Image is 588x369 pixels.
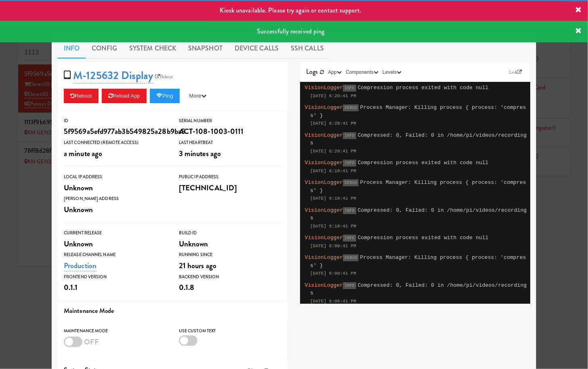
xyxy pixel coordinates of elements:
span: [DATE] 6:10:41 PM [310,169,356,173]
span: INFO [343,85,356,92]
div: Frontend Version [64,273,167,281]
span: Logs [306,67,318,76]
button: Reboot [64,89,99,103]
button: Ping [150,89,180,103]
div: Local IP Address [64,173,167,181]
span: 21 hours ago [179,260,216,271]
span: DEBUG [343,179,359,186]
span: VisionLogger [305,85,343,91]
span: INFO [343,160,356,167]
span: [DATE] 6:00:41 PM [310,271,356,276]
span: Maintenance Mode [64,306,114,315]
span: VisionLogger [305,179,343,186]
div: Unknown [64,203,167,217]
div: Backend Version [179,273,282,281]
span: [DATE] 6:10:41 PM [310,196,356,201]
div: Serial Number [179,117,282,125]
a: Production [64,260,97,271]
div: Current Release [64,229,167,237]
span: Successfully received ping [257,27,325,36]
span: VisionLogger [305,282,343,288]
div: Last Heartbeat [179,139,282,147]
span: Process Manager: Killing process { process: 'compress' } [310,179,526,194]
a: System Check [123,38,182,58]
span: VisionLogger [305,104,343,110]
span: VisionLogger [305,160,343,166]
span: VisionLogger [305,132,343,138]
button: App [326,68,344,76]
a: Balena [153,73,175,81]
a: Snapshot [182,38,229,58]
span: VisionLogger [305,235,343,241]
div: ID [64,117,167,125]
div: 5f9569a5efd977ab3b549825a28b9ba5 [64,125,167,138]
span: Process Manager: Killing process { process: 'compress' } [310,104,526,119]
div: Maintenance Mode [64,327,167,335]
span: [DATE] 6:00:41 PM [310,299,356,304]
div: Unknown [179,237,282,251]
span: INFO [343,132,356,139]
span: Process Manager: Killing process { process: 'compress' } [310,254,526,269]
span: [DATE] 6:20:41 PM [310,94,356,98]
span: OFF [84,336,99,347]
a: Device Calls [229,38,285,58]
a: Link [507,68,524,76]
span: Compression process exited with code null [358,85,489,91]
div: Release Channel Name [64,251,167,259]
a: SSH Calls [285,38,330,58]
button: Components [344,68,380,76]
div: Public IP Address [179,173,282,181]
span: DEBUG [343,254,359,261]
span: [DATE] 6:10:41 PM [310,224,356,229]
div: ACT-108-1003-0111 [179,125,282,138]
span: VisionLogger [305,254,343,261]
span: [DATE] 6:20:41 PM [310,149,356,154]
span: Compressed: 0, Failed: 0 in /home/pi/videos/recordings [310,132,527,146]
div: Running Since [179,251,282,259]
a: M-125632 Display [73,68,153,83]
span: Compressed: 0, Failed: 0 in /home/pi/videos/recordings [310,282,527,296]
span: [DATE] 6:20:41 PM [310,121,356,126]
span: 3 minutes ago [179,148,221,159]
span: a minute ago [64,148,102,159]
div: [TECHNICAL_ID] [179,181,282,195]
div: [PERSON_NAME] Address [64,195,167,203]
span: DEBUG [343,104,359,111]
span: INFO [343,207,356,214]
button: Reload App [102,89,147,103]
button: Levels [380,68,403,76]
span: Compressed: 0, Failed: 0 in /home/pi/videos/recordings [310,207,527,221]
div: Last Connected (Remote Access) [64,139,167,147]
span: Compression process exited with code null [358,160,489,166]
a: Config [86,38,123,58]
div: 0.1.1 [64,281,167,294]
span: INFO [343,235,356,242]
a: Info [58,38,86,58]
div: 0.1.8 [179,281,282,294]
button: More [183,89,213,103]
span: Kiosk unavailable. Please try again or contact support. [220,6,362,15]
div: Build Id [179,229,282,237]
div: Use Custom Text [179,327,282,335]
span: [DATE] 6:00:41 PM [310,244,356,248]
span: VisionLogger [305,207,343,213]
div: Unknown [64,237,167,251]
div: Unknown [64,181,167,195]
span: Compression process exited with code null [358,235,489,241]
span: INFO [343,282,356,289]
